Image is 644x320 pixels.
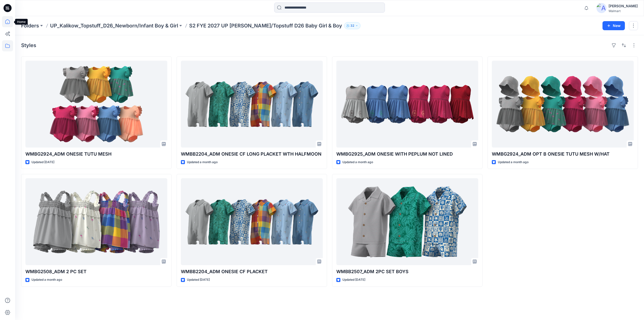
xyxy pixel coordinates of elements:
div: [PERSON_NAME] [609,3,638,9]
a: WMBB2204_ADM ONESIE CF LONG PLACKET WTH HALFMOON [181,61,323,148]
p: WMBG2924_ADM ONESIE TUTU MESH [25,151,167,158]
p: WMBG2924_ADM OPT B ONESIE TUTU MESH W/HAT [492,151,634,158]
p: WMBB2204_ADM ONESIE CF LONG PLACKET WTH HALFMOON [181,151,323,158]
p: Updated a month ago [498,160,529,165]
img: avatar [596,3,607,13]
a: WMBG2925_ADM ONESIE WITH PEPLUM NOT LINED [336,61,478,148]
button: 32 [344,22,360,29]
a: WMBB2507_ADM 2PC SET BOYS [336,178,478,265]
p: Updated [DATE] [187,277,210,282]
p: Updated [DATE] [342,277,365,282]
p: WMBG2925_ADM ONESIE WITH PEPLUM NOT LINED [336,151,478,158]
a: UP_Kalikow_Topstuff_D26_Newborn/Infant Boy & Girl [50,22,178,29]
button: New [602,21,625,30]
a: WMBB2204_ADM ONESIE CF PLACKET [181,178,323,265]
a: WMBG2924_ADM ONESIE TUTU MESH [25,61,167,148]
p: WMBB2507_ADM 2PC SET BOYS [336,268,478,275]
a: Folders [21,22,39,29]
p: Updated a month ago [187,160,218,165]
p: WMBG2508_ADM 2 PC SET [25,268,167,275]
p: WMBB2204_ADM ONESIE CF PLACKET [181,268,323,275]
p: Updated a month ago [31,277,62,282]
div: Walmart [609,9,638,13]
p: Updated a month ago [342,160,373,165]
p: 32 [350,23,354,28]
a: WMBG2924_ADM OPT B ONESIE TUTU MESH W/HAT [492,61,634,148]
h4: Styles [21,42,36,48]
a: WMBG2508_ADM 2 PC SET [25,178,167,265]
p: Updated [DATE] [31,160,54,165]
p: S2 FYE 2027 UP [PERSON_NAME]/Topstuff D26 Baby Girl & Boy [189,22,342,29]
